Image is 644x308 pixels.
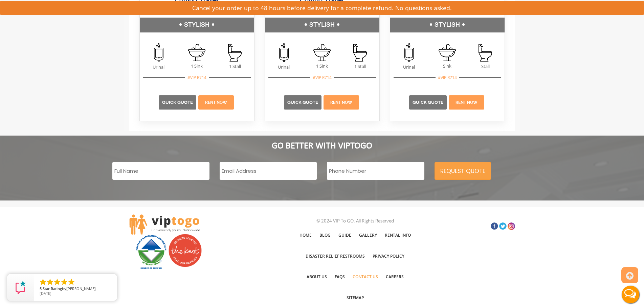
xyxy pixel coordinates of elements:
span: by [40,287,112,291]
li:  [53,278,61,286]
a: About Us [303,267,330,287]
img: Couples love us! See our reviews on The Knot. [168,234,202,267]
a: Twitter [499,222,507,230]
span: Star Rating [43,286,62,291]
img: an icon of stall [353,44,367,62]
a: Gallery [356,226,380,245]
a: Careers [382,267,407,287]
img: an icon of urinal [279,43,289,62]
a: Rent Now [330,100,352,105]
a: Privacy Policy [369,246,408,266]
button: Live Chat [617,281,644,308]
a: Quick Quote [162,100,193,105]
span: 1 Stall [216,63,254,70]
span: Urinal [265,64,303,70]
a: Blog [316,226,334,245]
a: Quick Quote [287,100,318,105]
img: an icon of stall [228,44,242,62]
img: an icon of sink [313,44,331,61]
div: #VIP R714 [185,74,209,81]
span: Stall [466,63,505,70]
img: an icon of stall [479,44,492,62]
img: Review Rating [14,281,27,294]
a: FAQs [331,267,348,287]
a: Facebook [491,222,498,230]
h5: STYLISH [390,18,505,32]
span: 1 Sink [303,63,341,69]
span: Urinal [140,64,178,70]
a: Rental Info [381,226,414,245]
span: Urinal [390,64,428,70]
a: Insta [508,222,515,230]
button: REQUEST QUOTE [435,162,491,180]
img: viptogo LogoVIPTOGO [129,214,200,235]
li:  [39,278,47,286]
li:  [67,278,75,286]
a: Contact Us [349,267,381,287]
p: © 2024 VIP To GO. All Rights Reserved [256,216,454,226]
img: PSAI Member Logo [134,234,168,269]
a: Quick Quote [413,100,443,105]
h5: STYLISH [265,18,379,32]
div: #VIP R714 [310,74,334,81]
span: [DATE] [40,291,51,296]
li:  [60,278,68,286]
span: 1 Stall [341,63,379,70]
a: Disaster Relief Restrooms [302,246,368,266]
span: Sink [428,63,466,69]
span: [PERSON_NAME] [66,286,96,291]
a: Guide [335,226,355,245]
img: an icon of sink [439,44,456,61]
li:  [46,278,54,286]
a: Rent Now [456,100,478,105]
img: an icon of urinal [154,43,163,62]
a: Home [296,226,315,245]
img: an icon of urinal [404,43,414,62]
div: #VIP R714 [436,74,459,81]
input: Full Name [112,162,209,180]
img: an icon of sink [188,44,205,61]
span: 1 Sink [178,63,216,69]
span: 5 [40,286,42,291]
a: Rent Now [205,100,227,105]
a: Sitemap [343,288,367,308]
h5: STYLISH [140,18,254,32]
input: Email Address [220,162,317,180]
input: Phone Number [327,162,424,180]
